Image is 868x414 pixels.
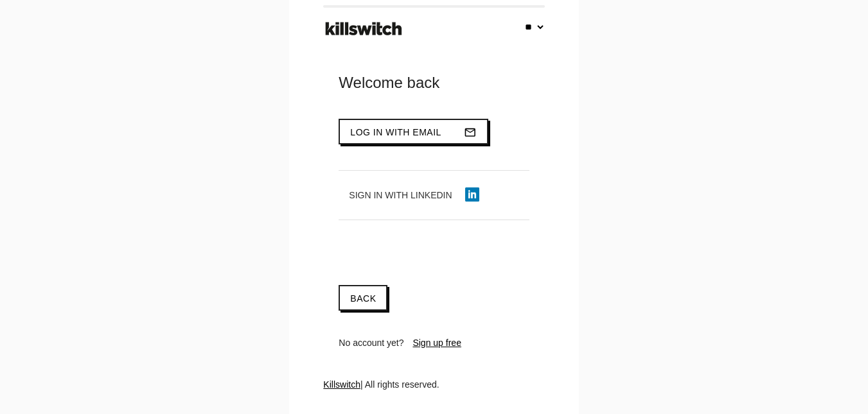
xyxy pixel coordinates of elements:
[339,338,403,348] span: No account yet?
[465,187,479,202] img: linkedin-icon.png
[412,338,461,348] a: Sign up free
[350,127,441,137] span: Log in with email
[339,285,387,311] a: Back
[339,73,529,93] div: Welcome back
[323,17,405,40] img: ks-logo-black-footer.png
[323,379,360,390] a: Killswitch
[339,184,489,207] button: Sign in with LinkedIn
[464,120,477,144] i: mail_outline
[339,119,488,144] button: Log in with emailmail_outline
[349,190,452,200] span: Sign in with LinkedIn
